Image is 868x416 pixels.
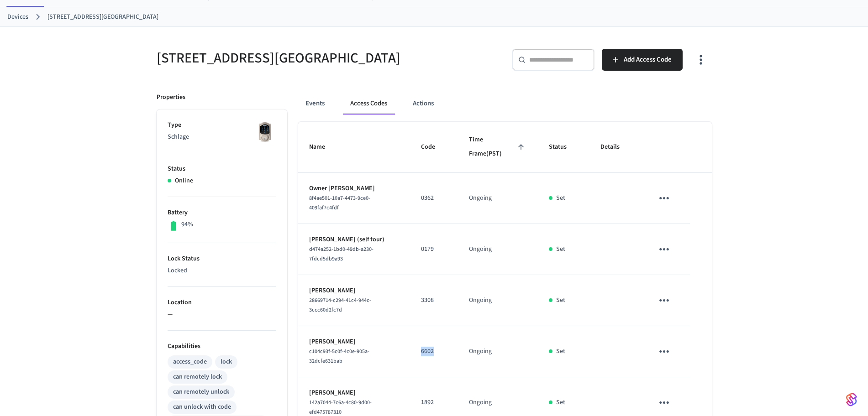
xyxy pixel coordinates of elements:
[309,286,400,296] p: [PERSON_NAME]
[458,275,538,326] td: Ongoing
[405,93,441,114] button: Actions
[309,348,369,365] span: c104c93f-5c0f-4c0e-905a-32dcfe631bab
[309,140,337,154] span: Name
[168,132,276,142] p: Schlage
[556,193,565,203] p: Set
[556,244,565,254] p: Set
[421,296,447,305] p: 3308
[298,93,332,114] button: Events
[600,140,631,154] span: Details
[421,193,447,203] p: 0362
[168,266,276,276] p: Locked
[173,387,229,397] div: can remotely unlock
[157,93,185,102] p: Properties
[309,235,400,244] p: [PERSON_NAME] (self tour)
[157,49,429,68] h5: [STREET_ADDRESS][GEOGRAPHIC_DATA]
[168,342,276,351] p: Capabilities
[173,357,207,367] div: access_code
[309,399,372,416] span: 142a7044-7c6a-4c80-9d00-efd475787310
[309,337,400,347] p: [PERSON_NAME]
[181,220,193,229] p: 94%
[846,392,857,407] img: SeamLogoGradient.69752ec5.svg
[168,120,276,130] p: Type
[47,12,158,22] a: [STREET_ADDRESS][GEOGRAPHIC_DATA]
[173,402,231,412] div: can unlock with code
[168,298,276,307] p: Location
[168,164,276,174] p: Status
[168,310,276,319] p: —
[253,120,276,143] img: Schlage Sense Smart Deadbolt with Camelot Trim, Front
[309,388,400,398] p: [PERSON_NAME]
[469,133,527,161] span: Time Frame(PST)
[458,326,538,377] td: Ongoing
[173,372,222,382] div: can remotely lock
[309,296,371,314] span: 28669714-c294-41c4-944c-3ccc60d2fc7d
[7,12,28,22] a: Devices
[175,176,193,186] p: Online
[309,194,370,212] span: 8f4ae501-10a7-4473-9ce0-409faf7c4fdf
[221,357,232,367] div: lock
[309,184,400,193] p: Owner [PERSON_NAME]
[421,140,447,154] span: Code
[556,347,565,356] p: Set
[421,244,447,254] p: 0179
[549,140,579,154] span: Status
[624,54,672,66] span: Add Access Code
[168,208,276,218] p: Battery
[602,49,683,71] button: Add Access Code
[458,224,538,275] td: Ongoing
[458,173,538,224] td: Ongoing
[421,398,447,407] p: 1892
[168,254,276,264] p: Lock Status
[556,398,565,407] p: Set
[421,347,447,356] p: 6602
[343,93,395,114] button: Access Codes
[556,296,565,305] p: Set
[298,93,712,114] div: ant example
[309,245,374,263] span: d474a252-1bd0-49db-a230-7fdcd5db9a93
